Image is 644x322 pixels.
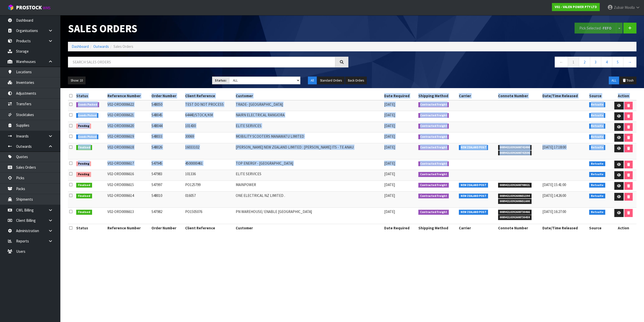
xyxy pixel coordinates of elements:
[459,145,488,150] span: NEW ZEALAND POST
[588,92,611,100] th: Source
[106,170,150,181] td: V02-ORD0006616
[611,224,636,232] th: Action
[234,122,383,132] td: ELITE SERVICES
[184,181,234,191] td: PO125799
[317,77,345,85] button: Standard Orders
[345,77,367,85] button: Back Orders
[150,143,184,159] td: S48026
[106,181,150,191] td: V02-ORD0006615
[76,102,99,107] span: Goods Packed
[76,124,91,129] span: Pending
[542,145,566,150] span: [DATE] 17:18:00
[498,183,532,188] span: 00894210392608708021
[384,171,395,176] span: [DATE]
[417,224,458,232] th: Shipping Method
[498,145,532,150] span: 00894210392608742490
[589,102,605,107] span: Netsuite
[150,181,184,191] td: S47997
[234,111,383,122] td: NAIRN ELECTRICAL RANGIORA
[497,92,541,100] th: Connote Number
[215,78,227,83] strong: Status:
[106,132,150,143] td: V02-ORD0006619
[384,182,395,187] span: [DATE]
[68,23,348,34] h1: Sales Orders
[384,145,395,150] span: [DATE]
[601,57,612,67] a: 4
[76,194,92,199] span: Finalised
[418,183,449,188] span: Contracted Freight
[625,5,635,10] span: Moolla
[184,143,234,159] td: 16033102
[384,134,395,139] span: [DATE]
[418,194,449,199] span: Contracted Freight
[541,224,588,232] th: Date/Time Released
[106,159,150,170] td: V02-ORD0006617
[383,224,417,232] th: Date Required
[76,161,91,166] span: Pending
[614,5,624,10] span: Zubair
[459,194,488,199] span: NEW ZEALAND POST
[459,210,488,215] span: NEW ZEALAND POST
[542,182,566,187] span: [DATE] 15:41:00
[384,123,395,128] span: [DATE]
[234,181,383,191] td: MAINPOWER
[234,191,383,207] td: ONE ELECTRICAL NZ LIMITED .
[184,170,234,181] td: 101336
[603,26,612,30] strong: FEFO
[542,209,566,214] span: [DATE] 16:27:00
[589,124,605,129] span: Netsuite
[575,23,616,33] button: Pick Selected -FEFO
[76,172,91,177] span: Pending
[16,4,42,11] span: ProStock
[76,113,98,118] span: Goods Picked
[234,92,383,100] th: Customer
[234,224,383,232] th: Customer
[568,57,579,67] a: 1
[418,113,449,118] span: Contracted Freight
[609,77,619,85] button: ALL
[458,224,497,232] th: Carrier
[76,145,92,150] span: Finalised
[72,44,89,49] a: Dashboard
[106,191,150,207] td: V02-ORD0006614
[498,215,532,220] span: 00894210392608730459
[620,77,636,85] button: Trash
[589,183,605,188] span: Netsuite
[150,122,184,132] td: S48044
[150,100,184,111] td: S48050
[588,224,611,232] th: Source
[184,100,234,111] td: TEST DO NOT PROCESS
[184,191,234,207] td: 016057
[184,92,234,100] th: Client Reference
[184,111,234,122] td: 64440/STOCK/KM
[589,113,605,118] span: Netsuite
[76,134,98,139] span: Goods Picked
[150,208,184,224] td: S47982
[552,3,600,11] a: V02 - VALEN POWER PTY LTD
[612,57,623,67] a: 5
[589,161,605,166] span: Netsuite
[106,208,150,224] td: V02-ORD0006613
[498,199,532,204] span: 00894210392608651600
[418,102,449,107] span: Contracted Freight
[384,209,395,214] span: [DATE]
[43,6,51,10] small: WMS
[458,92,497,100] th: Carrier
[76,183,92,188] span: Finalised
[150,224,184,232] th: Order Number
[384,161,395,166] span: [DATE]
[150,132,184,143] td: S48033
[417,92,458,100] th: Shipping Method
[589,172,605,177] span: Netsuite
[497,224,541,232] th: Connote Number
[356,57,636,69] nav: Page navigation
[384,193,395,198] span: [DATE]
[184,132,234,143] td: 30069
[93,44,109,49] a: Outwards
[75,92,106,100] th: Status
[589,194,605,199] span: Netsuite
[418,161,449,166] span: Contracted Freight
[623,57,636,67] a: →
[106,122,150,132] td: V02-ORD0006620
[234,170,383,181] td: ELITE SERVICES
